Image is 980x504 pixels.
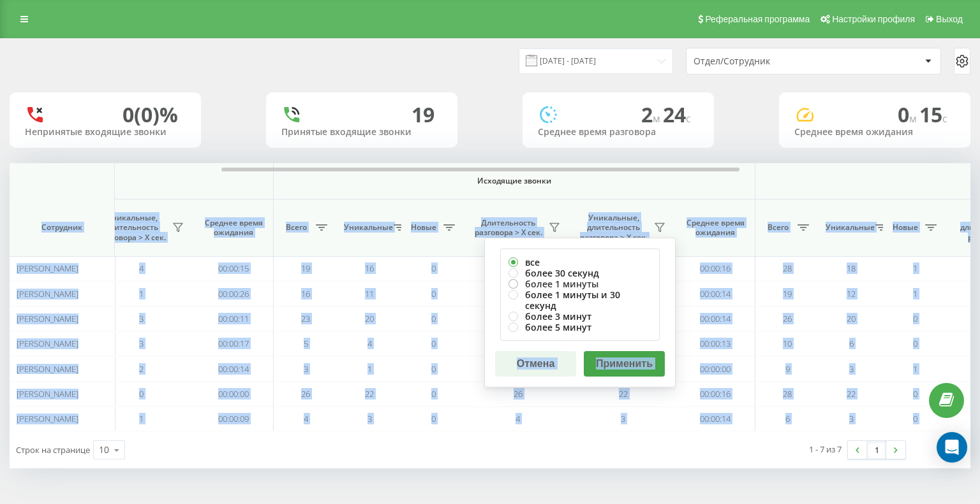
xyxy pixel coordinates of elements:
a: 1 [867,441,886,459]
div: Отдел/Сотрудник [694,56,846,67]
td: 00:00:09 [194,407,274,431]
label: более 5 минут [509,322,651,333]
span: c [686,112,691,126]
span: Настройки профиля [832,14,915,24]
span: Среднее время ожидания [204,218,264,238]
span: 26 [301,388,310,400]
span: [PERSON_NAME] [17,288,78,299]
span: [PERSON_NAME] [17,263,78,274]
div: 19 [412,103,434,127]
div: Среднее время разговора [538,127,699,138]
span: 0 [913,388,917,400]
span: 10 [783,338,792,349]
span: 5 [304,338,308,349]
td: 00:00:13 [676,331,755,356]
label: более 3 минут [509,311,651,322]
span: 26 [783,313,792,324]
span: 3 [139,338,144,349]
span: [PERSON_NAME] [17,413,78,424]
span: Всего [762,222,794,233]
span: 0 [431,313,436,324]
span: 28 [783,263,792,274]
span: Исходящие звонки [304,176,725,186]
span: 3 [304,363,308,375]
span: 1 [367,363,372,375]
div: Непринятые входящие звонки [25,127,186,138]
label: более 1 минуты и 30 секунд [509,289,651,311]
td: 00:00:11 [194,306,274,331]
span: 0 [913,413,917,424]
label: все [509,257,651,268]
span: 4 [139,263,144,274]
span: Новые [889,222,921,233]
span: [PERSON_NAME] [17,388,78,400]
span: Уникальные [344,222,390,233]
div: Принятые входящие звонки [281,127,442,138]
span: 16 [301,288,310,299]
span: 23 [301,313,310,324]
span: 1 [139,413,144,424]
span: 2 [139,363,144,375]
span: [PERSON_NAME] [17,363,78,375]
span: 0 [431,413,436,424]
span: [PERSON_NAME] [17,338,78,349]
span: 2 [641,101,663,128]
span: 1 [913,288,917,299]
span: 0 [431,263,436,274]
span: 22 [619,388,628,400]
span: 0 [913,313,917,324]
td: 00:00:17 [194,331,274,356]
span: 22 [365,388,374,400]
div: 1 - 7 из 7 [809,443,842,456]
td: 00:00:15 [194,256,274,281]
button: Отмена [495,351,576,377]
td: 00:00:26 [194,281,274,306]
span: м [653,112,663,126]
span: 4 [516,413,520,424]
label: более 1 минуты [509,278,651,289]
span: 19 [783,288,792,299]
span: Новые [408,222,440,233]
span: Строк на странице [16,444,90,456]
span: 26 [514,388,523,400]
span: 22 [847,388,856,400]
span: Уникальные, длительность разговора > Х сек. [95,213,168,243]
span: Уникальные, длительность разговора > Х сек. [577,213,650,243]
span: 3 [621,413,625,424]
span: 0 [431,363,436,375]
span: 6 [849,338,854,349]
span: 28 [783,388,792,400]
span: 3 [139,313,144,324]
div: Среднее время ожидания [794,127,955,138]
span: 3 [849,413,854,424]
td: 00:00:16 [676,382,755,407]
span: 19 [301,263,310,274]
span: 0 [139,388,144,400]
span: 1 [139,288,144,299]
span: Сотрудник [20,222,103,233]
span: [PERSON_NAME] [17,313,78,324]
div: 10 [99,443,109,456]
label: более 30 секунд [509,268,651,278]
span: 16 [365,263,374,274]
span: c [942,112,947,126]
span: 3 [849,363,854,375]
span: 1 [913,263,917,274]
span: 0 [898,101,919,128]
span: Среднее время ожидания [685,218,745,238]
button: Применить [584,351,665,377]
span: 20 [847,313,856,324]
div: 0 (0)% [122,103,178,127]
span: 15 [919,101,947,128]
span: Уникальные [826,222,872,233]
td: 00:00:00 [676,356,755,381]
span: 11 [365,288,374,299]
td: 00:00:14 [676,281,755,306]
span: Всего [280,222,312,233]
span: 6 [785,413,790,424]
td: 00:00:16 [676,256,755,281]
td: 00:00:14 [676,306,755,331]
td: 00:00:14 [194,356,274,381]
span: 18 [847,263,856,274]
span: 9 [785,363,790,375]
